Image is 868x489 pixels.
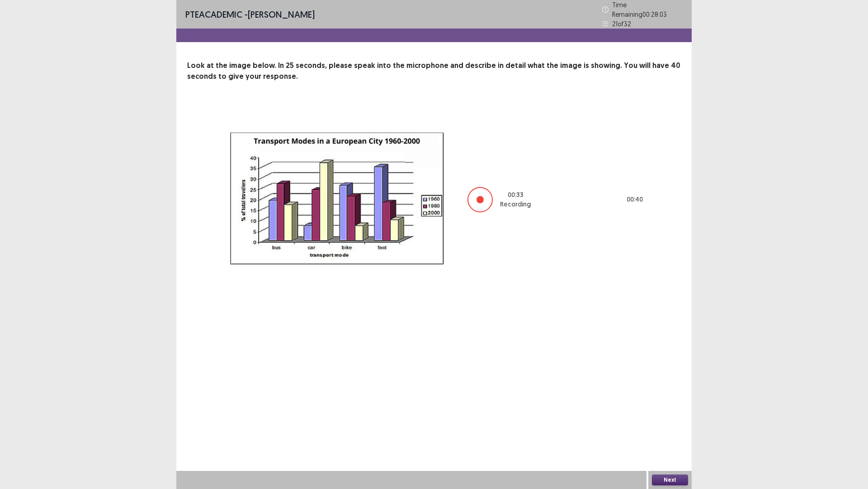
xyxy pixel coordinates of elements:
p: 00 : 33 [508,190,524,200]
button: Next [652,475,688,485]
p: 00 : 40 [627,195,643,204]
p: - [PERSON_NAME] [185,8,315,21]
p: Recording [500,200,531,209]
p: Look at the image below. In 25 seconds, please speak into the microphone and describe in detail w... [187,60,681,82]
img: image-description [223,104,449,296]
p: 21 of 32 [612,19,631,29]
span: PTE academic [185,9,242,20]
